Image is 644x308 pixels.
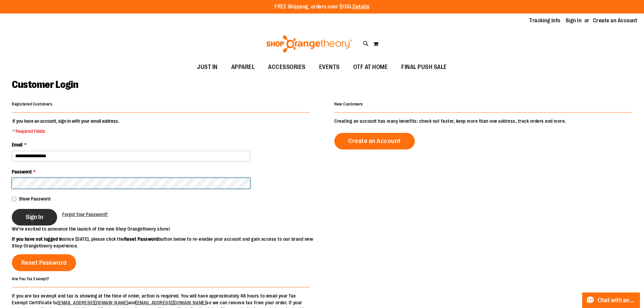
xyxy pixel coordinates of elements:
span: Password [12,169,31,174]
strong: New Customers [334,102,363,106]
span: APPAREL [231,60,255,75]
a: [EMAIL_ADDRESS][DOMAIN_NAME] [57,300,128,305]
keeper-lock: Open Keeper Popup [239,179,247,187]
a: Reset Password [12,254,76,271]
strong: Are You Tax Exempt? [12,276,49,281]
a: [EMAIL_ADDRESS][DOMAIN_NAME] [136,300,206,305]
span: Chat with an Expert [598,297,636,304]
p: Creating an account has many benefits: check out faster, keep more than one address, track orders... [334,118,632,124]
img: Shop Orangetheory [265,35,353,52]
span: Show Password [19,196,50,202]
span: Email [12,142,22,147]
a: Create an Account [334,133,415,149]
span: FINAL PUSH SALE [401,60,447,75]
span: * Required Fields [13,128,119,135]
strong: Registered Customers [12,102,52,106]
button: Chat with an Expert [582,292,640,308]
span: Customer Login [12,79,78,90]
p: since [DATE], please click the button below to re-enable your account and gain access to our bran... [12,236,322,249]
span: OTF AT HOME [353,60,388,75]
button: Sign In [12,209,57,226]
span: Create an Account [348,137,401,145]
a: Create an Account [593,17,638,24]
legend: If you have an account, sign in with your email address. [12,118,120,135]
a: Sign In [566,17,582,24]
span: EVENTS [319,60,340,75]
span: JUST IN [197,60,218,75]
span: Forgot Your Password? [62,212,108,217]
span: Reset Password [21,259,67,266]
span: ACCESSORIES [268,60,306,75]
a: Details [353,4,369,10]
p: FREE Shipping, orders over $150. [275,3,369,11]
span: Sign In [26,213,43,221]
a: Tracking Info [529,17,560,24]
a: Forgot Your Password? [62,211,108,218]
strong: Reset Password [124,236,159,242]
p: We’re excited to announce the launch of the new Shop Orangetheory store! [12,226,322,232]
strong: If you have not logged in [12,236,63,242]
